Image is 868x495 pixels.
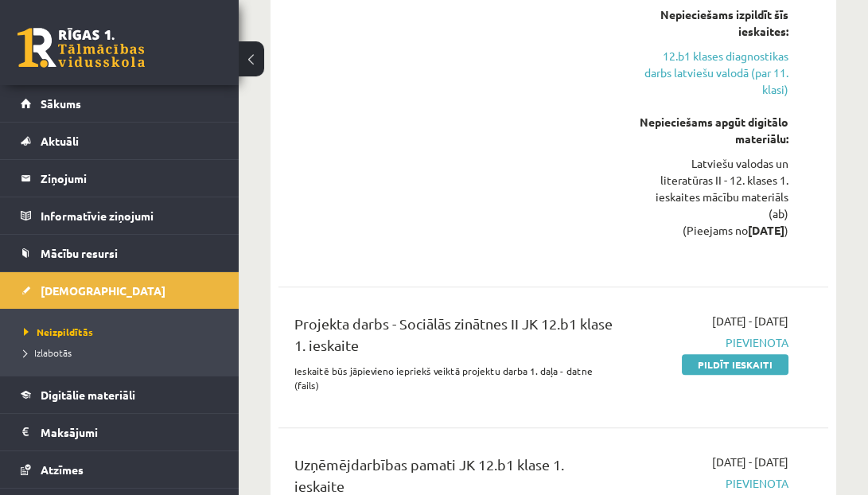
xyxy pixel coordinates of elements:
span: Neizpildītās [24,325,93,338]
a: Atzīmes [21,451,219,488]
span: Digitālie materiāli [41,388,135,402]
legend: Ziņojumi [41,160,219,197]
a: Izlabotās [24,345,223,360]
span: [DEMOGRAPHIC_DATA] [41,283,165,298]
strong: [DATE] [748,223,784,237]
div: Projekta darbs - Sociālās zinātnes II JK 12.b1 klase 1. ieskaite [294,313,616,364]
span: Atzīmes [41,462,84,477]
div: Nepieciešams izpildīt šīs ieskaites: [640,6,788,40]
a: Aktuāli [21,123,219,159]
span: Sākums [41,96,81,111]
span: Mācību resursi [41,246,118,260]
a: Pildīt ieskaiti [682,354,788,375]
legend: Informatīvie ziņojumi [41,197,219,234]
span: Aktuāli [41,134,79,148]
legend: Maksājumi [41,414,219,450]
a: Ziņojumi [21,160,219,197]
p: Ieskaitē būs jāpievieno iepriekš veiktā projektu darba 1. daļa - datne (fails) [294,364,616,392]
a: Maksājumi [21,414,219,450]
a: [DEMOGRAPHIC_DATA] [21,272,219,309]
span: Pievienota [640,334,788,351]
a: Sākums [21,85,219,122]
span: Izlabotās [24,346,72,359]
div: Nepieciešams apgūt digitālo materiālu: [640,114,788,147]
span: [DATE] - [DATE] [712,454,788,470]
a: Digitālie materiāli [21,376,219,413]
a: Rīgas 1. Tālmācības vidusskola [18,28,145,68]
span: Pievienota [640,475,788,492]
div: Latviešu valodas un literatūras II - 12. klases 1. ieskaites mācību materiāls (ab) (Pieejams no ) [640,155,788,239]
span: [DATE] - [DATE] [712,313,788,329]
a: Informatīvie ziņojumi [21,197,219,234]
a: Neizpildītās [24,325,223,339]
a: 12.b1 klases diagnostikas darbs latviešu valodā (par 11. klasi) [640,48,788,98]
a: Mācību resursi [21,235,219,271]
